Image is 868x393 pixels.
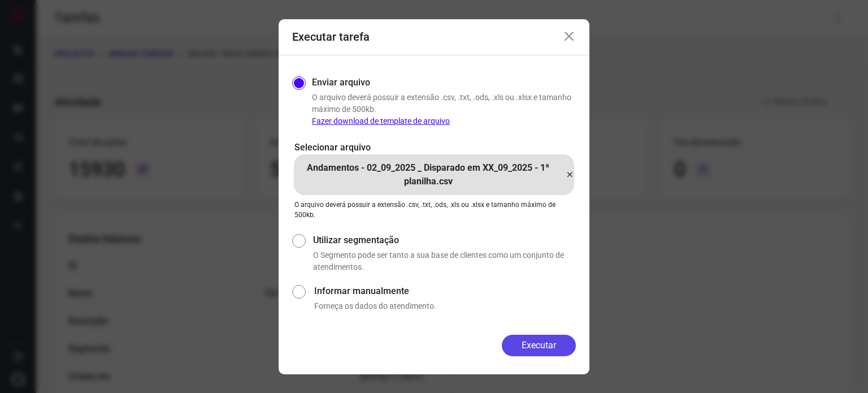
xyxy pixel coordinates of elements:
h3: Executar tarefa [292,30,370,44]
p: Selecionar arquivo [294,141,574,154]
label: Utilizar segmentação [313,234,576,247]
label: Enviar arquivo [312,76,370,89]
label: Informar manualmente [314,284,576,298]
p: O arquivo deverá possuir a extensão .csv, .txt, .ods, .xls ou .xlsx e tamanho máximo de 500kb. [312,92,576,127]
a: Fazer download de template de arquivo [312,116,450,126]
p: O arquivo deverá possuir a extensão .csv, .txt, .ods, .xls ou .xlsx e tamanho máximo de 500kb. [294,200,574,220]
p: Forneça os dados do atendimento. [314,300,576,312]
button: Executar [502,335,576,356]
p: Andamentos - 02_09_2025 _ Disparado em XX_09_2025 - 1ª planilha.csv [294,161,562,188]
p: O Segmento pode ser tanto a sua base de clientes como um conjunto de atendimentos. [313,249,576,273]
